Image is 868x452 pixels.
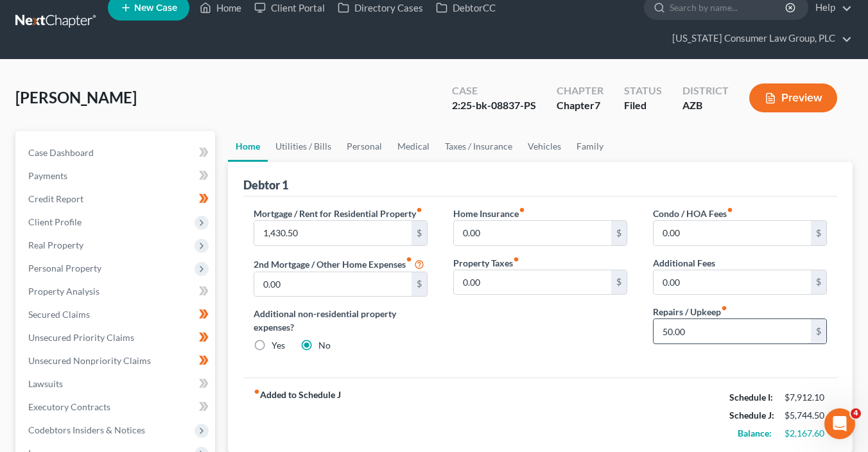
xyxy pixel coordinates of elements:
i: fiber_manual_record [727,207,733,213]
a: Unsecured Priority Claims [18,326,215,349]
div: Case [452,83,536,98]
div: District [682,83,729,98]
span: Payments [28,170,67,181]
a: Family [569,131,611,162]
label: Condo / HOA Fees [653,207,733,220]
span: Unsecured Nonpriority Claims [28,355,151,366]
span: Lawsuits [28,378,63,389]
input: -- [654,221,811,245]
i: fiber_manual_record [406,256,412,263]
label: Property Taxes [453,256,519,270]
i: fiber_manual_record [513,256,519,263]
i: fiber_manual_record [721,305,727,311]
span: Secured Claims [28,309,90,320]
div: Chapter [557,98,603,113]
a: Personal [339,131,390,162]
label: Additional non-residential property expenses? [254,307,428,334]
div: $ [811,270,826,295]
a: Credit Report [18,187,215,211]
div: Chapter [557,83,603,98]
span: New Case [134,3,177,13]
a: Taxes / Insurance [437,131,520,162]
a: Unsecured Nonpriority Claims [18,349,215,372]
i: fiber_manual_record [519,207,525,213]
strong: Schedule I: [729,392,773,403]
label: Mortgage / Rent for Residential Property [254,207,422,220]
span: Case Dashboard [28,147,94,158]
input: -- [454,221,611,245]
a: Home [228,131,268,162]
a: Executory Contracts [18,395,215,419]
span: Property Analysis [28,286,100,297]
a: Vehicles [520,131,569,162]
strong: Added to Schedule J [254,388,341,442]
span: Credit Report [28,193,83,204]
span: 7 [595,99,600,111]
a: Utilities / Bills [268,131,339,162]
span: Codebtors Insiders & Notices [28,424,145,435]
div: AZB [682,98,729,113]
label: Yes [272,339,285,352]
a: Lawsuits [18,372,215,395]
div: Debtor 1 [243,177,288,193]
div: $5,744.50 [785,409,827,422]
input: -- [254,272,412,297]
iframe: Intercom live chat [824,408,855,439]
div: $ [611,221,627,245]
span: Unsecured Priority Claims [28,332,134,343]
span: [PERSON_NAME] [15,88,137,107]
div: $7,912.10 [785,391,827,404]
div: $2,167.60 [785,427,827,440]
a: Medical [390,131,437,162]
div: $ [412,221,427,245]
a: Payments [18,164,215,187]
span: 4 [851,408,861,419]
span: Client Profile [28,216,82,227]
div: 2:25-bk-08837-PS [452,98,536,113]
label: 2nd Mortgage / Other Home Expenses [254,256,424,272]
strong: Schedule J: [729,410,774,421]
strong: Balance: [738,428,772,439]
div: $ [811,221,826,245]
span: Executory Contracts [28,401,110,412]
button: Preview [749,83,837,112]
div: Status [624,83,662,98]
label: Additional Fees [653,256,715,270]
a: Secured Claims [18,303,215,326]
i: fiber_manual_record [254,388,260,395]
div: Filed [624,98,662,113]
span: Personal Property [28,263,101,274]
label: Home Insurance [453,207,525,220]
i: fiber_manual_record [416,207,422,213]
a: [US_STATE] Consumer Law Group, PLC [666,27,852,50]
input: -- [654,319,811,343]
input: -- [454,270,611,295]
input: -- [654,270,811,295]
div: $ [811,319,826,343]
span: Real Property [28,239,83,250]
input: -- [254,221,412,245]
a: Property Analysis [18,280,215,303]
div: $ [412,272,427,297]
label: Repairs / Upkeep [653,305,727,318]
a: Case Dashboard [18,141,215,164]
label: No [318,339,331,352]
div: $ [611,270,627,295]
